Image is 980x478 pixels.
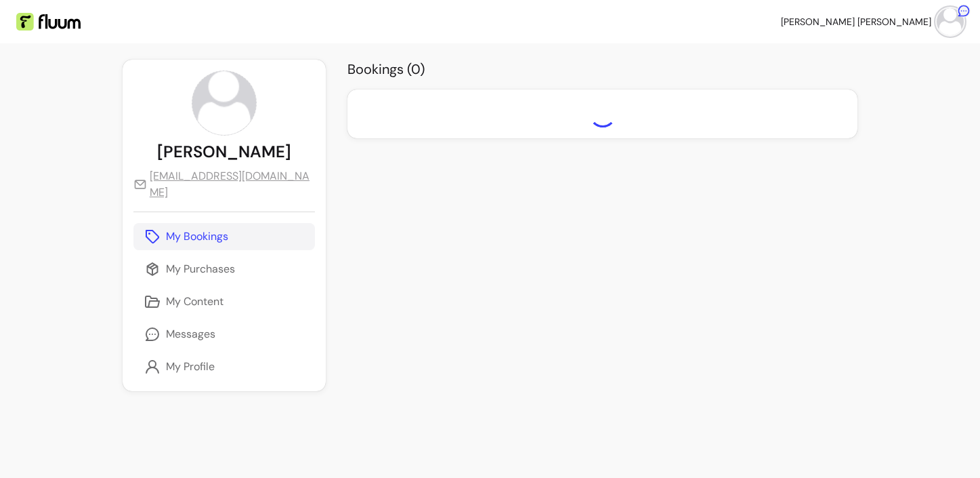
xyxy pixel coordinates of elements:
p: [PERSON_NAME] [157,141,291,163]
button: avatar[PERSON_NAME] [PERSON_NAME] [781,8,964,35]
p: My Content [166,294,223,310]
a: My Profile [133,353,315,380]
p: Messages [166,326,215,342]
div: Loading [589,100,616,127]
img: avatar [937,8,964,35]
a: [EMAIL_ADDRESS][DOMAIN_NAME] [133,168,315,201]
img: Fluum Logo [16,13,81,31]
h2: Bookings ( 0 ) [347,60,857,79]
a: My Content [133,288,315,315]
a: Messages [133,321,315,348]
p: My Purchases [166,261,235,277]
p: My Profile [166,359,215,375]
a: My Bookings [133,223,315,250]
img: avatar [192,71,256,135]
p: My Bookings [166,228,228,245]
span: [PERSON_NAME] [PERSON_NAME] [781,15,931,28]
a: My Purchases [133,256,315,283]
